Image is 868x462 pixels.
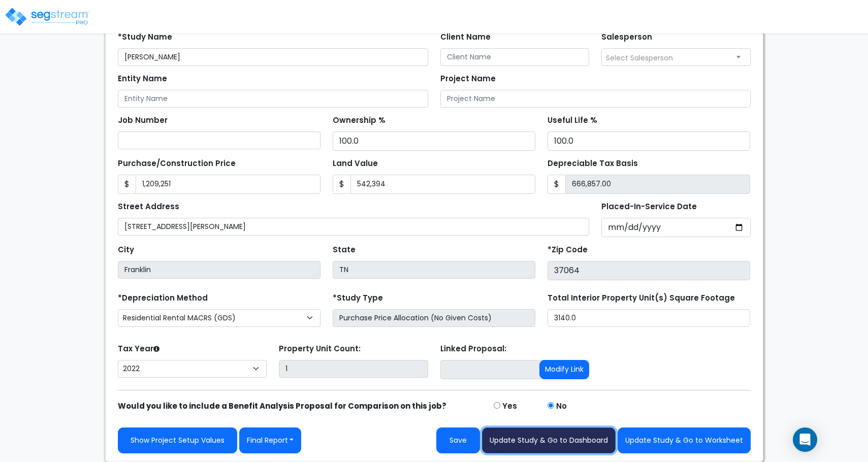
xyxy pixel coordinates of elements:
[118,158,236,170] label: Purchase/Construction Price
[548,292,735,304] label: Total Interior Property Unit(s) Square Footage
[548,158,638,170] label: Depreciable Tax Basis
[279,343,361,355] label: Property Unit Count:
[279,360,428,378] input: Building Count
[606,53,673,63] span: Select Salesperson
[502,401,517,412] label: Yes
[333,244,356,256] label: State
[440,343,506,355] label: Linked Proposal:
[548,261,750,280] input: Zip Code
[118,201,179,213] label: Street Address
[333,131,535,151] input: Ownership
[333,292,383,304] label: *Study Type
[118,31,172,43] label: *Study Name
[118,48,428,66] input: Study Name
[548,244,588,256] label: *Zip Code
[333,158,378,170] label: Land Value
[556,401,567,412] label: No
[136,175,320,194] input: Purchase or Construction Price
[118,343,159,355] label: Tax Year
[539,360,589,379] button: Modify Link
[4,7,90,27] img: logo_pro_r.png
[436,427,480,453] button: Save
[118,73,167,85] label: Entity Name
[565,175,750,194] input: 0.00
[618,427,751,453] button: Update Study & Go to Worksheet
[548,115,597,126] label: Useful Life %
[793,427,817,452] div: Open Intercom Messenger
[482,427,616,453] button: Update Study & Go to Dashboard
[333,115,385,126] label: Ownership %
[601,201,697,213] label: Placed-In-Service Date
[601,31,652,43] label: Salesperson
[333,175,351,194] span: $
[118,427,237,453] a: Show Project Setup Values
[440,48,590,66] input: Client Name
[118,175,136,194] span: $
[118,292,208,304] label: *Depreciation Method
[118,244,134,256] label: City
[118,218,590,236] input: Street Address
[440,90,751,108] input: Project Name
[440,73,496,85] label: Project Name
[239,427,302,453] button: Final Report
[548,131,750,151] input: Depreciation
[350,175,535,194] input: Land Value
[548,309,750,327] input: total square foot
[440,31,491,43] label: Client Name
[118,401,446,411] strong: Would you like to include a Benefit Analysis Proposal for Comparison on this job?
[118,90,428,108] input: Entity Name
[548,175,566,194] span: $
[118,115,168,126] label: Job Number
